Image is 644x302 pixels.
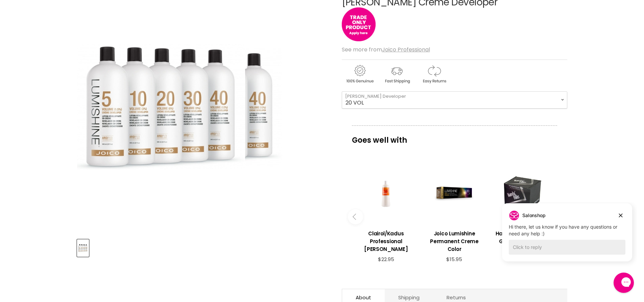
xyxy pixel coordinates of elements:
[379,64,415,85] img: shipping.gif
[355,230,417,253] h3: Clairol/Kadus Professional [PERSON_NAME]
[416,64,452,85] img: returns.gif
[492,230,553,253] h3: Handy Foils Premium Grade 250m/12cm Width
[342,46,430,53] span: See more from
[446,256,462,263] span: $15.95
[424,230,485,253] h3: Joico Lumishine Permanent Creme Color
[77,239,89,257] button: Joico Lumishine Creme Developer
[382,46,430,53] a: Joico Professional
[342,7,376,41] img: tradeonly_small.jpg
[424,225,485,256] a: View product:Joico Lumishine Permanent Creme Color
[78,240,88,256] img: Joico Lumishine Creme Developer
[378,256,394,263] span: $22.95
[610,270,637,295] iframe: Gorgias live chat messenger
[76,237,331,257] div: Product thumbnails
[352,125,557,148] p: Goes well with
[342,64,378,85] img: genuine.gif
[492,225,553,256] a: View product:Handy Foils Premium Grade 250m/12cm Width
[355,225,417,256] a: View product:Clairol/Kadus Professional Demi Developer
[497,202,637,272] iframe: Gorgias live chat campaigns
